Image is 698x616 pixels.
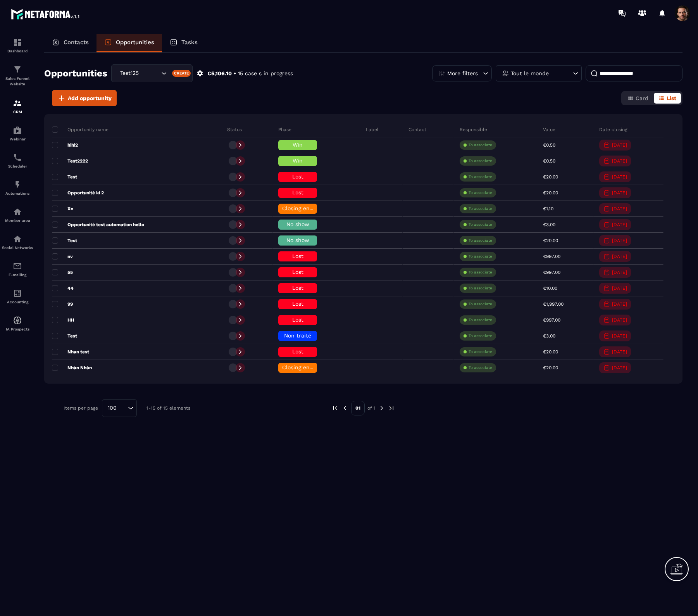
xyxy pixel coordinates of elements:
p: 15 case s in progress [238,70,293,77]
a: social-networksocial-networkSocial Networks [2,228,33,256]
span: No show [286,221,309,227]
span: Lost [292,301,303,307]
p: Nhàn Nhàn [52,365,92,371]
p: To associate [469,301,492,307]
p: Responsible [460,126,487,133]
p: [DATE] [612,190,627,196]
span: No show [286,237,309,243]
a: Tasks [162,34,205,52]
p: Opportunité ki 2 [52,190,104,196]
p: of 1 [367,405,376,411]
p: Accounting [2,300,33,304]
p: To associate [469,238,492,243]
span: List [667,95,676,101]
img: automations [13,207,22,216]
p: €0.50 [543,142,555,148]
a: emailemailE-mailing [2,256,33,283]
p: To associate [469,286,492,291]
span: Lost [292,317,303,323]
p: Member area [2,218,33,223]
p: 01 [351,401,365,415]
p: [DATE] [612,286,627,291]
button: List [654,93,681,104]
a: automationsautomationsAutomations [2,174,33,201]
p: More filters [447,71,478,76]
p: €3.00 [543,333,555,339]
p: Automations [2,191,33,196]
p: €20.00 [543,349,558,355]
img: formation [13,38,22,47]
img: prev [341,405,348,412]
a: automationsautomationsWebinar [2,120,33,147]
img: logo [11,7,81,21]
a: formationformationDashboard [2,32,33,59]
p: [DATE] [612,333,627,339]
div: Create [172,70,191,77]
div: Search for option [102,399,137,417]
p: 44 [52,285,74,291]
p: €1.10 [543,206,553,211]
p: HH [52,317,74,323]
p: nv [52,253,73,260]
p: CRM [2,110,33,114]
p: Nhan test [52,349,89,355]
img: next [378,405,385,412]
p: €10.00 [543,286,557,291]
img: email [13,261,22,271]
p: To associate [469,174,492,180]
p: To associate [469,206,492,211]
span: Lost [292,253,303,259]
p: [DATE] [612,142,627,148]
p: Scheduler [2,164,33,168]
p: [DATE] [612,174,627,180]
p: Label [366,126,379,133]
img: formation [13,65,22,74]
button: Add opportunity [52,90,117,106]
p: To associate [469,222,492,227]
p: 1-15 of 15 elements [146,405,190,411]
span: 100 [105,404,119,412]
p: €20.00 [543,190,558,196]
p: [DATE] [612,222,627,227]
p: To associate [469,333,492,339]
input: Search for option [145,69,159,78]
p: Contact [408,126,426,133]
p: To associate [469,349,492,355]
p: €5,106.10 [207,70,232,77]
a: Opportunities [97,34,162,52]
p: Opportunities [116,39,154,46]
h2: Opportunities [44,66,107,81]
img: automations [13,180,22,189]
img: automations [13,126,22,135]
span: Lost [292,173,303,180]
p: Dashboard [2,49,33,53]
p: €20.00 [543,365,558,370]
p: Date closing [599,126,627,133]
p: IA Prospects [2,327,33,331]
p: €20.00 [543,238,558,243]
a: automationsautomationsMember area [2,201,33,228]
p: Tout le monde [511,71,549,76]
p: [DATE] [612,206,627,211]
p: Tasks [181,39,198,46]
p: [DATE] [612,317,627,323]
span: Closing en cours [282,364,326,370]
p: Status [227,126,242,133]
a: formationformationCRM [2,93,33,120]
p: Sales Funnel Website [2,76,33,87]
p: • [234,70,236,77]
img: accountant [13,289,22,298]
img: social-network [13,234,22,244]
p: To associate [469,190,492,196]
span: Lost [292,285,303,291]
span: Non traité [284,332,311,339]
p: [DATE] [612,254,627,259]
p: Test2222 [52,158,88,164]
p: [DATE] [612,158,627,164]
p: Test [52,174,77,180]
a: accountantaccountantAccounting [2,283,33,310]
p: [DATE] [612,365,627,370]
span: Lost [292,269,303,275]
p: Items per page [64,405,98,411]
button: Card [623,93,653,104]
